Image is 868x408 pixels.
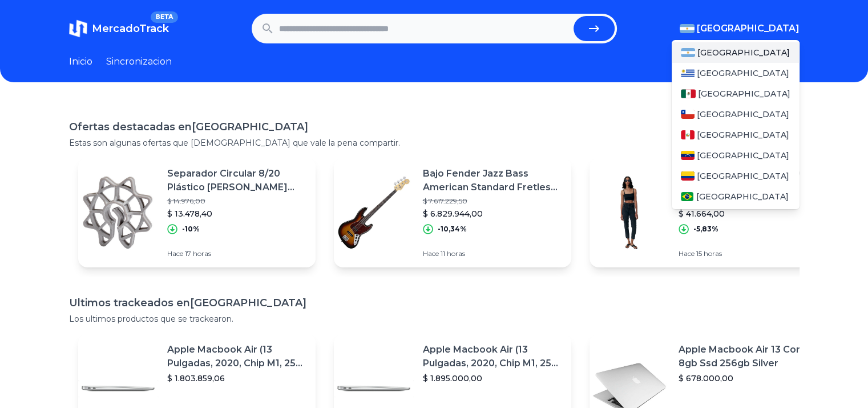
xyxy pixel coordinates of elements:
span: [GEOGRAPHIC_DATA] [697,129,789,141]
p: Bajo Fender Jazz Bass American Standard Fretless Oferta! [423,167,562,194]
p: Los ultimos productos que se trackearon. [69,313,800,325]
p: Estas son algunas ofertas que [DEMOGRAPHIC_DATA] que vale la pena compartir. [69,137,800,149]
p: $ 1.803.859,06 [167,373,306,384]
img: Uruguay [681,69,695,78]
a: Inicio [69,55,92,69]
img: Featured image [78,173,158,253]
p: $ 14.976,00 [167,197,306,206]
button: [GEOGRAPHIC_DATA] [680,22,800,35]
span: [GEOGRAPHIC_DATA] [697,150,789,161]
a: Uruguay[GEOGRAPHIC_DATA] [672,63,800,83]
a: Featured imageSeparador Circular 8/20 Plástico [PERSON_NAME] Hormigón X 150u$ 14.976,00$ 13.478,4... [78,158,316,267]
span: [GEOGRAPHIC_DATA] [698,88,790,99]
p: Hace 15 horas [679,249,818,258]
p: Apple Macbook Air (13 Pulgadas, 2020, Chip M1, 256 Gb De Ssd, 8 Gb De Ram) - Plata [423,343,562,370]
img: Venezuela [681,151,695,160]
img: Featured image [590,173,669,253]
span: [GEOGRAPHIC_DATA] [697,22,800,35]
span: [GEOGRAPHIC_DATA] [697,109,789,120]
h1: Ofertas destacadas en [GEOGRAPHIC_DATA] [69,119,800,135]
span: MercadoTrack [92,22,169,35]
p: Apple Macbook Air 13 Core I5 8gb Ssd 256gb Silver [679,343,818,370]
span: [GEOGRAPHIC_DATA] [697,67,789,79]
a: Peru[GEOGRAPHIC_DATA] [672,125,800,145]
img: Colombia [681,171,695,181]
img: Brasil [681,192,694,201]
img: Featured image [334,173,414,253]
p: Hace 17 horas [167,249,306,258]
span: [GEOGRAPHIC_DATA] [697,170,789,182]
h1: Ultimos trackeados en [GEOGRAPHIC_DATA] [69,295,800,311]
a: Venezuela[GEOGRAPHIC_DATA] [672,145,800,166]
p: -5,83% [693,225,718,234]
p: Apple Macbook Air (13 Pulgadas, 2020, Chip M1, 256 Gb De Ssd, 8 Gb De Ram) - Plata [167,343,306,370]
p: $ 1.895.000,00 [423,373,562,384]
p: Separador Circular 8/20 Plástico [PERSON_NAME] Hormigón X 150u [167,167,306,194]
a: Argentina[GEOGRAPHIC_DATA] [672,42,800,63]
a: Sincronizacion [106,55,172,69]
img: Argentina [680,24,695,33]
p: $ 7.617.229,50 [423,197,562,206]
a: Featured image[PERSON_NAME] Rígido De Tiro Alto Talles 36 44 Inquieta$ 44.244,00$ 41.664,00-5,83%... [590,158,827,267]
a: Chile[GEOGRAPHIC_DATA] [672,104,800,125]
p: $ 13.478,40 [167,208,306,219]
a: Brasil[GEOGRAPHIC_DATA] [672,186,800,207]
p: $ 678.000,00 [679,373,818,384]
p: -10% [182,225,200,234]
img: MercadoTrack [69,19,87,38]
p: $ 6.829.944,00 [423,208,562,219]
img: Mexico [681,89,696,98]
a: MercadoTrackBETA [69,19,169,38]
a: Colombia[GEOGRAPHIC_DATA] [672,166,800,186]
img: Chile [681,110,695,119]
p: -10,34% [438,225,467,234]
p: $ 41.664,00 [679,208,818,219]
a: Mexico[GEOGRAPHIC_DATA] [672,83,800,104]
span: [GEOGRAPHIC_DATA] [696,191,788,202]
img: Argentina [681,48,696,57]
img: Peru [681,130,695,139]
span: BETA [151,11,177,23]
span: [GEOGRAPHIC_DATA] [697,47,790,58]
p: Hace 11 horas [423,249,562,258]
a: Featured imageBajo Fender Jazz Bass American Standard Fretless Oferta!$ 7.617.229,50$ 6.829.944,0... [334,158,571,267]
